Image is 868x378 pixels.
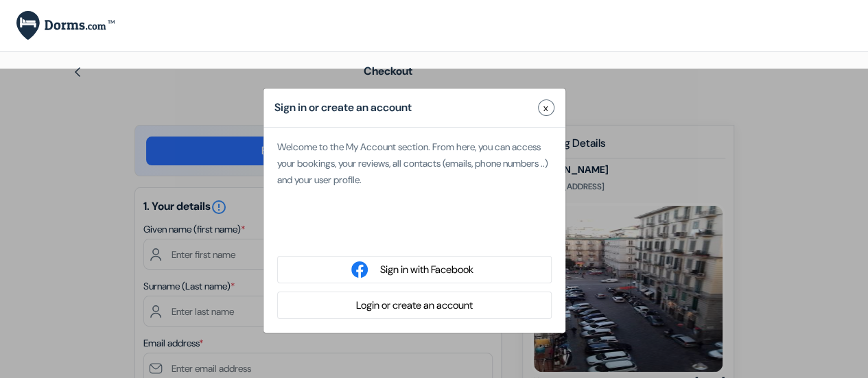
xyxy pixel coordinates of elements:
h5: Sign in or create an account [274,99,412,116]
button: Sign in with Facebook [376,261,478,279]
img: left_arrow.svg [72,67,83,78]
span: x [543,101,548,115]
button: Close [538,99,554,116]
img: Dorms.com [16,11,115,40]
iframe: Sign in with Google Button [270,219,559,249]
span: Welcome to the My Account section. From here, you can access your bookings, your reviews, all con... [277,141,548,186]
img: facebook_login.svg [351,261,368,278]
button: Login or create an account [352,297,477,314]
span: Checkout [364,64,412,78]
